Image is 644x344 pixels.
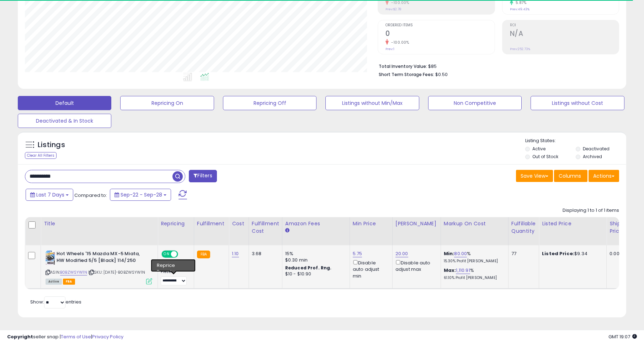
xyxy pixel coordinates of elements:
div: Listed Price [542,220,603,227]
span: Last 7 Days [36,191,64,198]
div: Title [44,220,155,227]
span: | SKU: [DATE]-B0BZWSYW1N [88,269,145,275]
small: Prev: 252.73% [510,47,530,51]
a: 5.75 [353,250,362,257]
button: Non Competitive [428,96,522,110]
div: % [444,267,503,280]
h2: N/A [510,29,619,39]
small: FBA [197,251,210,258]
b: Reduced Prof. Rng. [285,265,332,271]
span: OFF [177,251,188,257]
button: Columns [554,170,587,182]
small: Prev: 1 [385,47,394,51]
a: 80.00 [454,250,467,257]
button: Sep-22 - Sep-28 [110,189,171,201]
div: Fulfillment [197,220,226,227]
label: Deactivated [583,146,610,152]
p: Listing States: [525,138,626,144]
button: Save View [516,170,553,182]
span: Compared to: [74,192,107,199]
label: Out of Stock [532,154,558,160]
small: Prev: $2.78 [385,7,401,11]
div: Ship Price [610,220,624,235]
div: seller snap | | [7,334,123,340]
div: 15% [285,251,344,257]
small: -100.00% [389,40,409,45]
div: Cost [232,220,246,227]
b: Max: [444,267,456,274]
div: Amazon Fees [285,220,347,227]
button: Repricing On [120,96,214,110]
label: Active [532,146,545,152]
span: 2025-10-6 19:07 GMT [608,333,637,340]
span: Ordered Items [385,23,494,27]
div: % [444,251,503,264]
div: 3.68 [252,251,277,257]
div: Clear All Filters [25,152,57,159]
small: Amazon Fees. [285,227,289,234]
div: $10 - $10.90 [285,271,344,277]
a: 1,110.91 [456,267,470,274]
b: Hot Wheels '15 Mazda MX-5 Miata, HW Modified 5/5 [Black] 114/250 [57,251,143,265]
h2: 0 [385,29,494,39]
a: 1.10 [232,250,239,257]
button: Repricing Off [223,96,316,110]
a: B0BZWSYW1N [60,269,87,275]
div: $0.30 min [285,257,344,263]
b: Listed Price: [542,250,574,257]
strong: Copyright [7,333,33,340]
a: Privacy Policy [92,333,123,340]
div: Fulfillment Cost [252,220,279,235]
span: ON [162,251,171,257]
span: ROI [510,23,619,27]
div: Preset: [161,269,188,285]
div: Fulfillable Quantity [511,220,536,235]
div: Min Price [353,220,389,227]
div: Amazon AI * [161,262,188,268]
b: Short Term Storage Fees: [379,71,434,77]
span: Columns [559,172,581,179]
div: [PERSON_NAME] [395,220,438,227]
b: Min: [444,250,454,257]
th: The percentage added to the cost of goods (COGS) that forms the calculator for Min & Max prices. [441,217,508,245]
a: 20.00 [395,250,408,257]
button: Filters [189,170,217,182]
div: Repricing [161,220,191,227]
span: Show: entries [30,299,81,305]
div: ASIN: [46,251,152,284]
div: 0.00 [610,251,621,257]
p: 61.10% Profit [PERSON_NAME] [444,275,503,280]
div: $9.34 [542,251,601,257]
li: $85 [379,61,614,70]
span: Sep-22 - Sep-28 [121,191,162,198]
button: Actions [589,170,619,182]
div: Displaying 1 to 1 of 1 items [563,207,619,214]
button: Deactivated & In Stock [18,114,111,128]
button: Last 7 Days [26,189,73,201]
label: Archived [583,154,602,160]
span: $0.50 [435,71,448,78]
button: Listings without Cost [531,96,624,110]
span: FBA [63,279,75,285]
b: Total Inventory Value: [379,63,427,69]
div: Markup on Cost [444,220,505,227]
p: 15.30% Profit [PERSON_NAME] [444,259,503,264]
div: Disable auto adjust min [353,259,387,279]
img: 51hKKJtstCL._SL40_.jpg [46,251,55,265]
a: Terms of Use [61,333,91,340]
div: 77 [511,251,533,257]
div: Disable auto adjust max [395,259,435,273]
button: Listings without Min/Max [325,96,419,110]
span: All listings currently available for purchase on Amazon [46,279,62,285]
h5: Listings [38,140,65,150]
button: Default [18,96,111,110]
small: Prev: 49.43% [510,7,529,11]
